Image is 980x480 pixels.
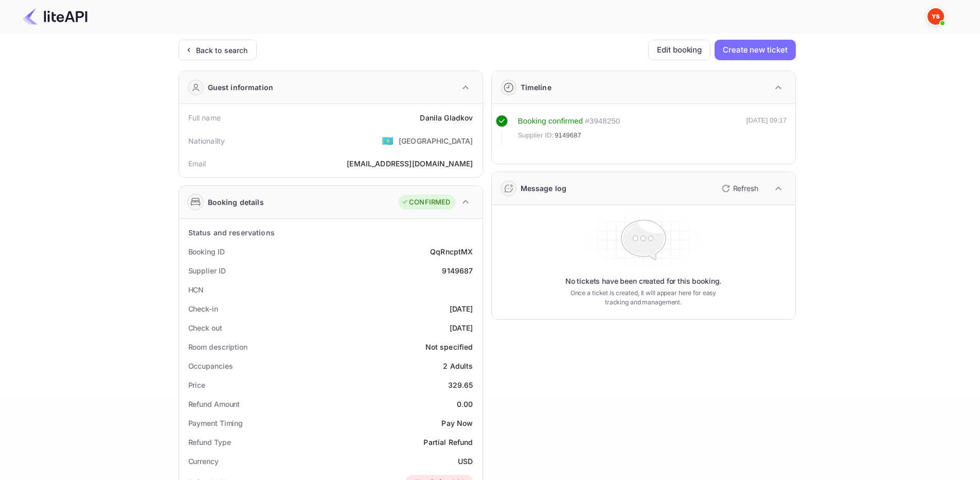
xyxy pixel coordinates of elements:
div: [GEOGRAPHIC_DATA] [399,135,473,146]
div: CONFIRMED [401,197,450,208]
img: Yandex Support [928,8,944,25]
div: 9149687 [442,265,473,276]
div: 0.00 [457,399,473,409]
div: Pay Now [441,418,473,428]
div: Supplier ID [188,265,226,276]
p: No tickets have been created for this booking. [565,276,722,286]
div: Booking confirmed [518,115,583,127]
div: 329.65 [448,380,473,390]
div: Timeline [521,82,551,93]
div: HCN [188,284,204,295]
div: Price [188,380,206,390]
button: Edit booking [648,40,710,60]
div: [DATE] [450,303,473,314]
div: QqRncptMX [430,246,473,257]
button: Create new ticket [715,40,795,60]
div: Danila Gladkov [420,112,473,123]
div: Nationality [188,135,225,146]
p: Once a ticket is created, it will appear here for easy tracking and management. [562,288,725,307]
img: LiteAPI Logo [23,8,87,25]
div: Full name [188,112,221,123]
div: Refund Amount [188,399,240,409]
div: Status and reservations [188,227,275,238]
button: Refresh [716,180,762,197]
div: [DATE] 09:17 [746,115,787,145]
div: Check-in [188,303,218,314]
span: 9149687 [555,130,581,141]
div: Room description [188,341,247,352]
div: Message log [521,183,567,194]
div: [EMAIL_ADDRESS][DOMAIN_NAME] [347,158,473,169]
div: Occupancies [188,361,233,371]
div: USD [458,456,473,467]
div: Refund Type [188,437,231,448]
div: Guest information [208,82,274,93]
div: Back to search [196,45,248,56]
span: United States [382,131,394,150]
div: Not specified [425,341,473,352]
div: Currency [188,456,219,467]
div: # 3948250 [585,115,620,127]
div: Booking details [208,197,264,208]
span: Supplier ID: [518,130,554,141]
div: Payment Timing [188,418,243,428]
div: Check out [188,322,222,333]
div: Booking ID [188,246,225,257]
div: 2 Adults [443,361,473,371]
div: Partial Refund [423,437,473,448]
p: Refresh [733,183,758,194]
div: [DATE] [450,322,473,333]
div: Email [188,158,206,169]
